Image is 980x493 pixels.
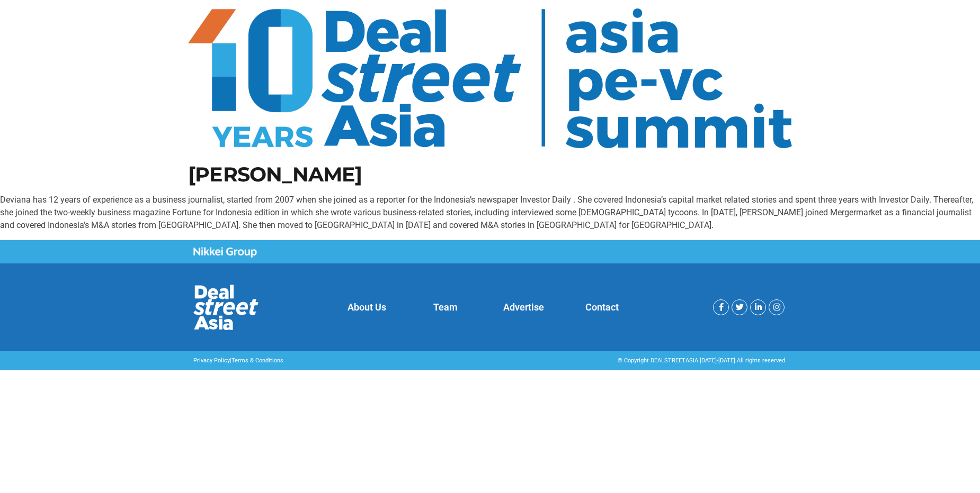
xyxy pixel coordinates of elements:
a: Advertise [503,302,544,313]
a: About Us [348,302,386,313]
a: Terms & Conditions [231,357,283,364]
a: Team [433,302,458,313]
div: © Copyright DEALSTREETASIA [DATE]-[DATE] All rights reserved. [495,357,787,366]
img: DealStreetAsia Events [188,8,792,148]
img: Nikkei Group [193,247,257,258]
a: Contact [585,302,619,313]
a: Privacy Policy [193,357,230,364]
p: | [193,357,485,366]
h1: [PERSON_NAME] [188,165,792,185]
